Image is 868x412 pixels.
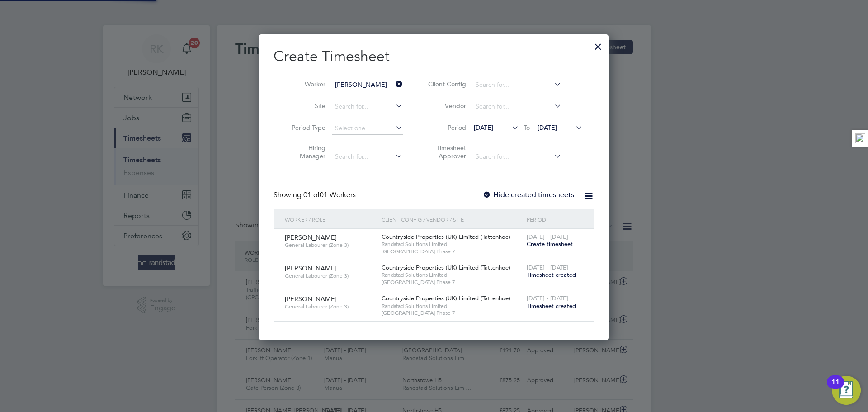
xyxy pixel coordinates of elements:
label: Hiring Manager [285,144,325,160]
span: Randstad Solutions Limited [382,241,522,248]
span: Countryside Properties (UK) Limited (Tattenhoe) [382,233,510,241]
input: Search for... [332,151,403,163]
span: [DATE] - [DATE] [527,294,568,302]
span: [GEOGRAPHIC_DATA] Phase 7 [382,279,522,286]
input: Select one [332,122,403,135]
div: Worker / Role [283,209,379,230]
div: Showing [274,190,358,200]
label: Site [285,102,325,110]
span: General Labourer (Zone 3) [285,242,375,249]
span: [PERSON_NAME] [285,233,337,242]
span: To [521,122,533,133]
div: 11 [831,382,840,394]
input: Search for... [332,100,403,113]
span: [GEOGRAPHIC_DATA] Phase 7 [382,248,522,255]
input: Search for... [332,79,403,91]
label: Period [425,123,466,132]
span: Countryside Properties (UK) Limited (Tattenhoe) [382,264,510,271]
span: [GEOGRAPHIC_DATA] Phase 7 [382,309,522,317]
span: Create timesheet [527,240,573,248]
label: Period Type [285,123,325,132]
label: Timesheet Approver [425,144,466,160]
span: [PERSON_NAME] [285,295,337,303]
label: Client Config [425,80,466,88]
input: Search for... [472,151,561,163]
span: [DATE] - [DATE] [527,233,568,241]
span: Timesheet created [527,271,576,279]
span: 01 of [303,190,320,199]
span: Timesheet created [527,302,576,310]
span: [PERSON_NAME] [285,264,337,272]
span: [DATE] [474,123,493,132]
span: [DATE] [538,123,557,132]
div: Period [524,209,585,230]
label: Vendor [425,102,466,110]
button: Open Resource Center, 11 new notifications [832,376,861,405]
label: Worker [285,80,325,88]
span: 01 Workers [303,190,356,199]
label: Hide created timesheets [482,190,574,199]
span: General Labourer (Zone 3) [285,272,375,279]
input: Search for... [472,100,561,113]
input: Search for... [472,79,561,91]
span: Randstad Solutions Limited [382,303,522,310]
span: General Labourer (Zone 3) [285,303,375,310]
div: Client Config / Vendor / Site [379,209,524,230]
span: [DATE] - [DATE] [527,264,568,271]
span: Countryside Properties (UK) Limited (Tattenhoe) [382,294,510,302]
h2: Create Timesheet [274,47,594,66]
span: Randstad Solutions Limited [382,271,522,279]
